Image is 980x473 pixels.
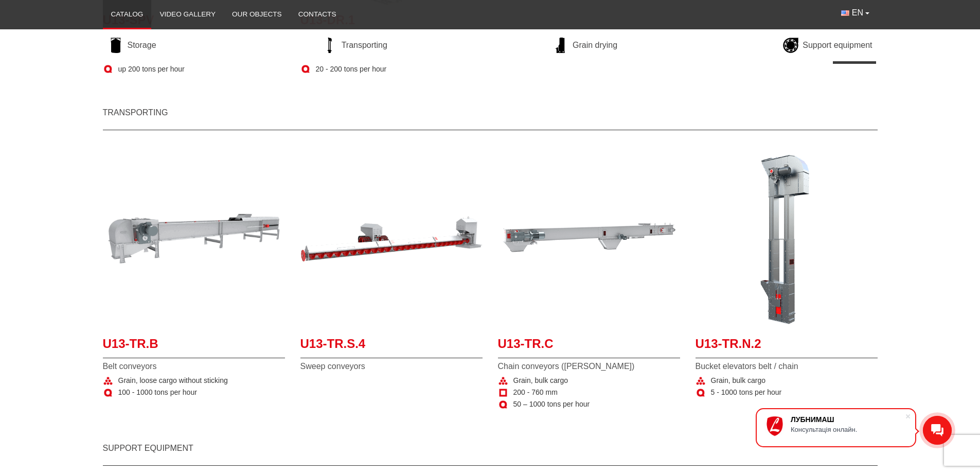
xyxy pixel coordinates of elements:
a: More details U13-TR.N.2 [696,148,878,330]
a: Transporting [103,108,168,117]
span: Chain conveyors ([PERSON_NAME]) [498,361,680,372]
span: 20 - 200 tons per hour [316,64,387,75]
span: 100 - 1000 tons per hour [118,388,197,398]
a: U13-TR.S.4 [300,335,483,358]
span: Storage [128,40,156,51]
a: U13-TR.B [103,335,285,358]
div: Консультація онлайн. [791,426,905,433]
span: Grain, bulk cargo [711,376,766,386]
a: Support equipment [103,444,193,452]
a: Video gallery [151,3,224,26]
span: Grain, bulk cargo [513,376,568,386]
a: Transporting [317,38,393,53]
span: Transporting [342,40,387,51]
span: Sweep conveyors [300,361,483,372]
a: Grain drying [548,38,622,53]
div: EN [833,24,876,64]
a: U13-TR.C [498,335,680,358]
a: Storage [103,38,162,53]
a: More details U13-TR.B [103,148,285,330]
div: ЛУБНИМАШ [791,415,905,424]
span: Grain drying [573,40,617,51]
span: 50 – 1000 tons per hour [513,399,590,410]
span: Support equipment [803,40,872,51]
span: Grain, loose cargo without sticking [118,376,228,386]
button: EN [833,3,877,23]
a: Support equipment [778,38,877,53]
a: More details U13-TR.C [498,148,680,330]
span: EN [852,7,863,19]
a: Contacts [290,3,345,26]
span: up 200 tons per hour [118,64,185,75]
a: More details U13-TR.S.4 [300,148,483,330]
a: Catalog [103,3,152,26]
a: U13-TR.N.2 [696,335,878,358]
span: 200 - 760 mm [513,388,558,398]
span: Bucket elevators belt / chain [696,361,878,372]
span: Belt conveyors [103,361,285,372]
a: Our objects [224,3,290,26]
img: English [841,10,849,16]
span: 5 - 1000 tons per hour [711,388,782,398]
